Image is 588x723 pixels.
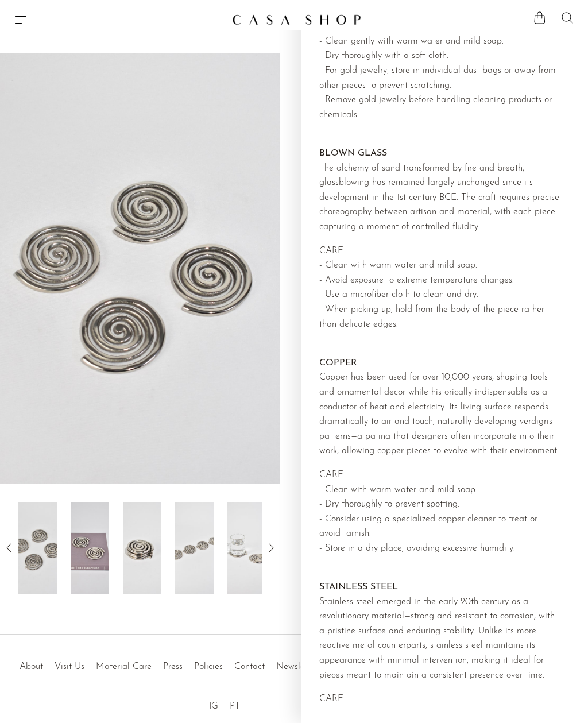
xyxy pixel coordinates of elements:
span: - When picking up, hold from the body of the piece rather than delicate edges. [319,305,544,329]
span: - Remove gold jewelry before handling cleaning products or chemicals. [319,95,552,119]
img: Spiral Coasters [227,502,266,594]
span: - Clean gently with warm water and mild soap. [319,37,504,46]
span: CARE [319,246,343,256]
a: Press [163,662,183,671]
a: About [20,662,43,671]
ul: Social Medias [203,693,246,714]
div: Material Care [319,10,570,705]
img: Spiral Coasters [18,502,57,594]
a: Newsletter [276,662,318,671]
span: - Avoid exposure to extreme temperature changes. [319,276,514,285]
span: - Use a microfiber cloth to clean and dry. [319,290,478,299]
span: Copper has been used for over 10,000 years, shaping tools and ornamental decor while historically... [319,373,559,455]
span: Stainless steel emerged in the early 20th century as a revolutionary material—strong and resistan... [319,597,555,680]
strong: STAINLESS STEEL [319,582,398,591]
strong: BLOWN GLASS [319,149,387,158]
span: CARE [319,694,343,703]
img: Spiral Coasters [71,502,109,594]
strong: COPPER [319,358,357,368]
a: IG [209,702,218,711]
span: - Clean with warm water and mild soap. [319,261,477,270]
a: Policies [194,662,223,671]
a: Contact [234,662,265,671]
img: Spiral Coasters [175,502,214,594]
button: Menu [14,13,28,26]
span: - Dry thoroughly with a soft cloth. [319,51,448,60]
img: Spiral Coasters [123,502,161,594]
span: - Clean with warm water and mild soap. [319,485,477,494]
a: PT [230,702,240,711]
span: - Dry thoroughly to prevent spotting. [319,500,459,509]
span: - Consider using a specialized copper cleaner to treat or avoid tarnish. [319,515,537,539]
span: - Store in a dry place, avoiding excessive humidity. [319,544,515,553]
span: The alchemy of sand transformed by fire and breath, glassblowing has remained largely unchanged s... [319,164,559,231]
span: CARE [319,470,343,480]
a: Material Care [96,662,152,671]
span: - For gold jewelry, store in individual dust bags or away from other pieces to prevent scratching. [319,66,556,90]
ul: Quick links [14,653,324,675]
a: Visit Us [55,662,84,671]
